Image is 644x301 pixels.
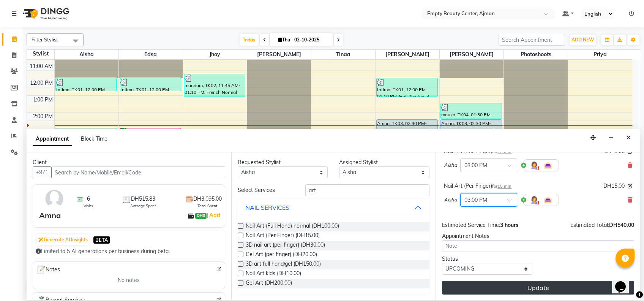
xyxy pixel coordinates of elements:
[36,265,60,275] span: Notes
[442,222,500,228] span: Estimated Service Time:
[183,50,247,59] span: jhoy
[84,203,93,209] span: Visits
[504,50,568,59] span: Photoshoots
[56,128,117,141] div: Amna, TK03, 03:00 PM-03:50 PM, Manicure Pedicure
[543,161,552,170] img: Interior.png
[628,184,632,189] i: Edit price
[609,222,634,228] span: DH540.00
[36,247,222,255] div: Limited to 5 AI generations per business during beta.
[499,34,565,46] input: Search Appointment
[571,37,594,43] span: ADD NEW
[570,35,596,45] button: ADD NEW
[339,158,429,166] div: Assigned Stylist
[292,34,330,46] input: 2025-10-02
[131,195,155,203] span: DH515.83
[442,255,532,263] div: Status
[238,158,328,166] div: Requested Stylist
[246,279,292,288] span: Gel Art (DH200.00)
[377,78,437,97] div: fatima, TK01, 12:00 PM-01:10 PM, Hair Treatment (Organic)
[195,213,207,219] span: DH0
[32,96,54,104] div: 1:00 PM
[33,158,225,166] div: Client
[130,203,156,209] span: Average Spent
[51,166,225,178] input: Search by Name/Mobile/Email/Code
[377,120,437,133] div: Amna, TK03, 02:30 PM-03:20 PM, Hair Wavy Style
[246,250,317,260] span: Gel Art (per finger) (DH20.00)
[497,184,511,189] span: 15 min
[530,195,539,204] img: Hairdresser.png
[246,231,320,241] span: Nail Art (Per Finger) (DH15.00)
[197,203,218,209] span: Total Spent
[444,182,511,190] div: Nail Art (Per Finger)
[207,211,221,220] span: |
[444,196,457,204] span: Aisha
[570,222,609,228] span: Estimated Total:
[33,132,72,146] span: Appointment
[246,222,339,231] span: Nail Art (Full Hand) normal (DH100.00)
[81,135,107,142] span: Block Time
[120,78,181,91] div: fatima, TK01, 12:00 PM-12:50 PM, Manicure Pedicure
[543,195,552,204] img: Interior.png
[28,62,54,70] div: 11:00 AM
[119,50,183,59] span: Edsa
[43,188,65,210] img: avatar
[32,112,54,120] div: 2:00 PM
[442,281,634,295] button: Update
[36,234,90,245] button: Generate AI Insights
[305,184,429,196] input: Search by service name
[246,269,301,279] span: Nail Art kids (DH10.00)
[376,50,439,59] span: [PERSON_NAME]
[19,3,71,24] img: logo
[27,50,54,58] div: Stylist
[246,260,321,269] span: 3D art full hand/gel (DH150.00)
[56,78,117,91] div: fatima, TK01, 12:00 PM-12:50 PM, Manicure Pedicure
[440,50,504,59] span: [PERSON_NAME]
[33,166,52,178] button: +971
[39,210,61,221] div: Amna
[118,276,140,284] span: No notes
[568,50,632,59] span: Priya
[276,37,292,43] span: Thu
[55,50,118,59] span: Aisha
[442,232,634,240] div: Appointment Notes
[208,211,221,220] a: Add
[623,132,634,144] button: Close
[492,184,511,189] small: for
[612,271,636,293] iframe: chat widget
[32,36,58,43] span: Filter Stylist
[311,50,375,59] span: Tinaa
[246,241,325,250] span: 3D nail art (per finger) (DH30.00)
[530,161,539,170] img: Hairdresser.png
[93,236,110,244] span: BETA
[245,203,289,212] div: NAIL SERVICES
[28,79,54,87] div: 12:00 PM
[193,195,222,203] span: DH3,095.00
[232,186,300,194] div: Select Services
[240,34,259,46] span: Today
[241,201,427,214] button: NAIL SERVICES
[444,162,457,169] span: Aisha
[500,222,518,228] span: 3 hours
[603,182,625,190] span: DH15.00
[441,120,502,133] div: Amna, TK03, 02:30 PM-03:20 PM, Hair Wavy Style
[247,50,311,59] span: [PERSON_NAME]
[87,195,90,203] span: 6
[441,103,502,119] div: mouza, TK04, 01:30 PM-02:30 PM, Hair Treatment (Organic) + Blow Dry
[120,128,181,144] div: [PERSON_NAME], TK05, 03:00 PM-02:20 PM, Manicure Pedicure
[184,74,245,97] div: maariam, TK02, 11:45 AM-01:10 PM, French Normal Color,Cut and File,Normal Color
